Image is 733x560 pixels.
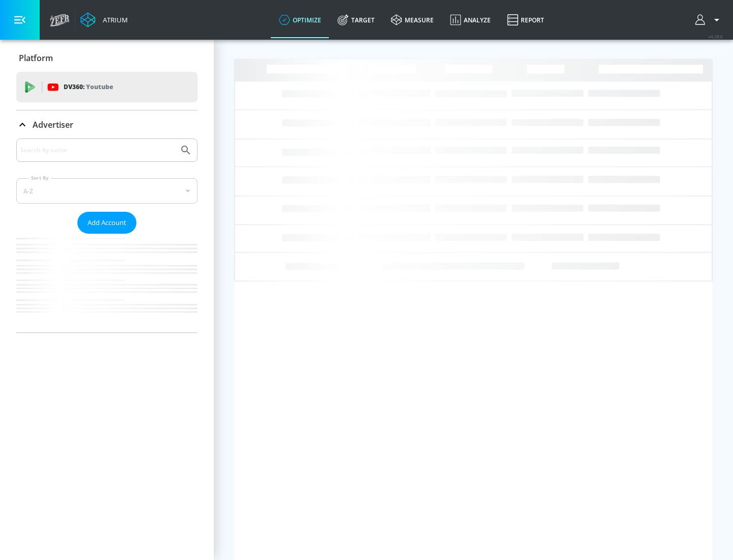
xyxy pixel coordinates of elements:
div: DV360: Youtube [16,72,198,102]
p: Platform [19,52,53,64]
a: measure [383,2,442,38]
label: Sort By [29,175,51,181]
a: Analyze [442,2,499,38]
nav: list of Advertiser [16,234,198,332]
input: Search by name [20,144,175,157]
a: Report [499,2,552,38]
p: Advertiser [33,119,73,130]
div: Atrium [99,15,128,24]
span: Add Account [88,217,126,229]
div: Advertiser [16,138,198,332]
a: optimize [271,2,329,38]
a: Atrium [80,12,128,27]
div: Advertiser [16,110,198,139]
p: DV360: [64,81,113,93]
div: Platform [16,44,198,72]
p: Youtube [86,81,113,92]
a: Target [329,2,383,38]
button: Add Account [77,212,136,234]
div: A-Z [16,178,198,204]
span: v 4.28.0 [709,34,723,39]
